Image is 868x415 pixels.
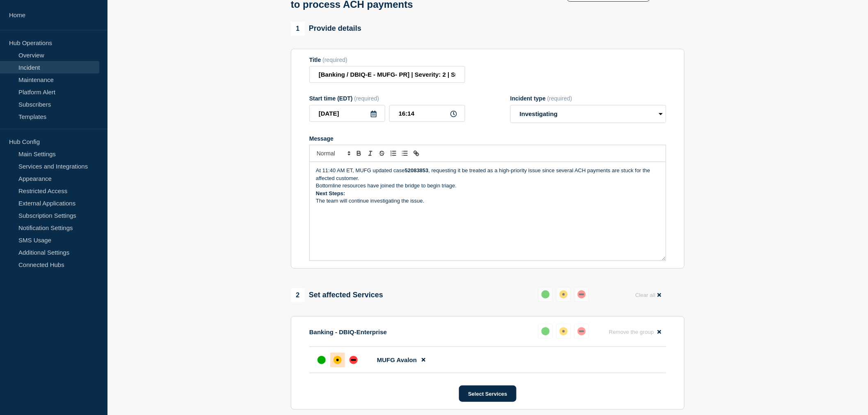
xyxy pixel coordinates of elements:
input: Title [309,66,465,83]
p: Bottomline resources have joined the bridge to begin triage. [316,182,660,189]
button: Clear all [630,287,666,303]
button: down [574,324,589,339]
button: Toggle strikethrough text [376,148,388,158]
span: (required) [547,95,572,102]
button: down [574,287,589,302]
span: (required) [354,95,379,102]
strong: 52083853 [405,167,429,173]
button: affected [556,287,571,302]
div: up [541,290,550,299]
select: Incident type [510,105,666,123]
div: affected [560,290,568,299]
button: Toggle italic text [365,148,376,158]
div: Message [309,135,666,142]
div: Start time (EDT) [309,95,465,102]
div: down [349,356,358,364]
div: up [318,356,326,364]
button: Remove the group [604,324,666,340]
button: Toggle link [411,148,422,158]
div: Title [309,57,465,63]
div: down [578,290,586,299]
span: Font size [313,148,353,158]
span: MUFG Avalon [377,356,417,363]
button: up [538,287,553,302]
button: Toggle bulleted list [399,148,411,158]
div: up [541,327,550,335]
div: Incident type [510,95,666,102]
div: down [578,327,586,335]
button: Select Services [459,385,516,402]
span: (required) [322,57,347,63]
span: 2 [291,288,305,302]
span: Remove the group [609,329,654,335]
strong: Next Steps: [316,190,345,196]
div: Set affected Services [291,288,383,302]
input: HH:MM [389,105,465,122]
span: 1 [291,22,305,36]
input: YYYY-MM-DD [309,105,385,122]
p: Banking - DBIQ-Enterprise [309,328,387,335]
p: The team will continue investigating the issue. [316,197,660,205]
div: affected [333,356,342,364]
p: At 11:40 AM ET, MUFG updated case , requesting it be treated as a high-priority issue since sever... [316,167,660,182]
div: Message [310,162,666,260]
div: affected [560,327,568,335]
button: up [538,324,553,339]
button: affected [556,324,571,339]
button: Toggle ordered list [388,148,399,158]
div: Provide details [291,22,361,36]
button: Toggle bold text [353,148,365,158]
